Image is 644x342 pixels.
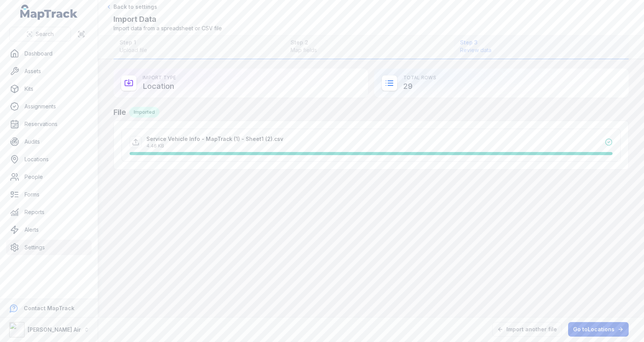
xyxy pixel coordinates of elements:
[6,134,92,149] a: Audits
[6,205,92,220] a: Reports
[113,3,157,11] span: Back to settings
[6,240,92,255] a: Settings
[113,25,222,32] span: Import data from a spreadsheet or CSV file
[6,116,92,132] a: Reservations
[146,143,283,149] p: 4.46 KB
[129,107,159,118] div: Imported
[146,135,283,143] p: Service Vehicle Info - MapTrack (1) - Sheet1 (2).csv
[28,326,81,333] strong: [PERSON_NAME] Air
[113,14,222,25] h2: Import Data
[36,30,54,38] span: Search
[20,5,78,20] a: MapTrack
[6,99,92,114] a: Assignments
[106,3,157,11] a: Back to settings
[6,64,92,79] a: Assets
[6,187,92,202] a: Forms
[568,322,629,337] a: Go toLocations
[6,46,92,61] a: Dashboard
[6,222,92,237] a: Alerts
[6,81,92,97] a: Kits
[492,322,562,337] button: Import another file
[113,107,629,118] h2: File
[24,305,74,311] strong: Contact MapTrack
[9,27,71,41] button: Search
[6,152,92,167] a: Locations
[6,169,92,185] a: People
